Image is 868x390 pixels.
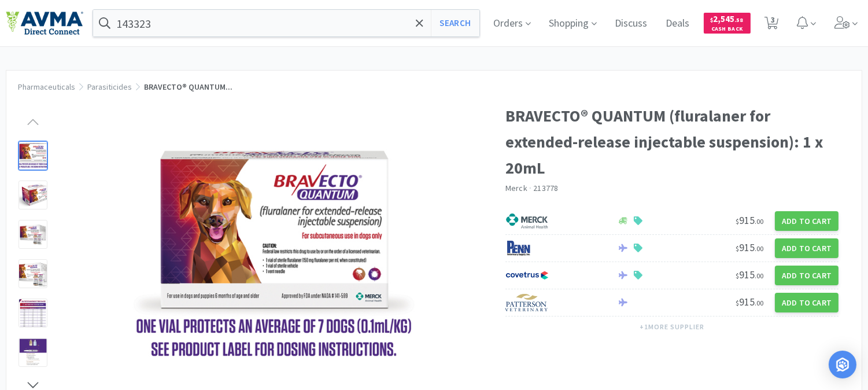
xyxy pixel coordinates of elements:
[505,294,549,311] img: f5e969b455434c6296c6d81ef179fa71_3.png
[775,266,839,285] button: Add to Cart
[529,183,531,193] span: ·
[755,299,763,307] span: . 00
[711,16,714,24] span: $
[505,267,549,284] img: 77fca1acd8b6420a9015268ca798ef17_1.png
[736,299,739,307] span: $
[736,271,739,280] span: $
[755,244,763,253] span: . 00
[662,19,695,29] a: Deals
[505,240,549,257] img: e1133ece90fa4a959c5ae41b0808c578_9.png
[736,214,763,227] span: 915
[431,10,479,36] button: Search
[736,295,763,308] span: 915
[18,82,75,92] a: Pharmaceuticals
[755,271,763,280] span: . 00
[736,268,763,281] span: 915
[775,238,839,258] button: Add to Cart
[775,293,839,312] button: Add to Cart
[735,16,744,24] span: . 58
[505,103,839,181] h1: BRAVECTO® QUANTUM (fluralaner for extended-release injectable suspension): 1 x 20mL
[736,244,739,253] span: $
[634,319,710,335] button: +1more supplier
[611,19,652,29] a: Discuss
[760,20,784,30] a: 3
[704,8,751,39] a: $2,545.58Cash Back
[755,217,763,226] span: . 00
[711,13,744,24] span: 2,545
[711,26,744,34] span: Cash Back
[736,217,739,226] span: $
[775,211,839,231] button: Add to Cart
[505,212,549,230] img: 6d7abf38e3b8462597f4a2f88dede81e_176.png
[533,183,559,193] span: 213778
[736,241,763,254] span: 915
[87,82,132,92] a: Parasiticides
[131,141,416,372] img: ad1c8a68123046f5a187425bd72a071c_570828.jpg
[144,82,232,92] span: BRAVECTO® QUANTUM...
[93,10,479,36] input: Search by item, sku, manufacturer, ingredient, size...
[505,183,527,193] a: Merck
[6,11,83,35] img: e4e33dab9f054f5782a47901c742baa9_102.png
[829,351,856,378] div: Open Intercom Messenger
